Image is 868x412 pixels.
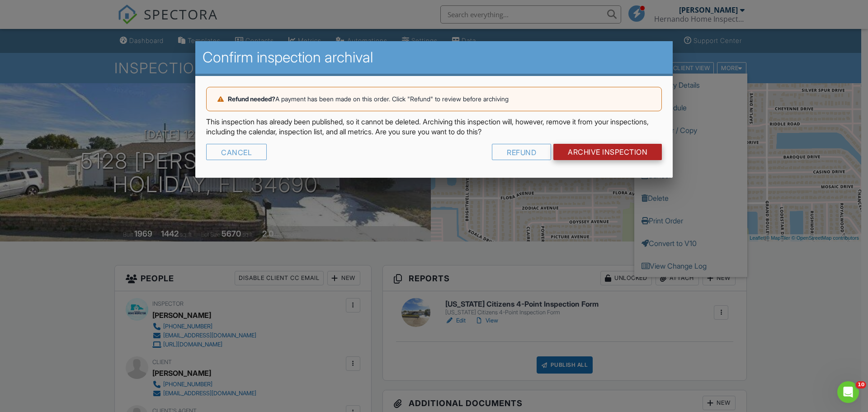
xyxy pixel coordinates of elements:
strong: Refund needed? [228,95,275,103]
div: Refund [492,144,551,160]
h2: Confirm inspection archival [203,48,665,66]
span: 10 [856,381,866,388]
p: This inspection has already been published, so it cannot be deleted. Archiving this inspection wi... [206,117,662,137]
span: A payment has been made on this order. Click "Refund" to review before archiving [228,95,509,103]
iframe: Intercom live chat [837,381,859,403]
input: Archive Inspection [553,144,662,160]
div: Cancel [206,144,267,160]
